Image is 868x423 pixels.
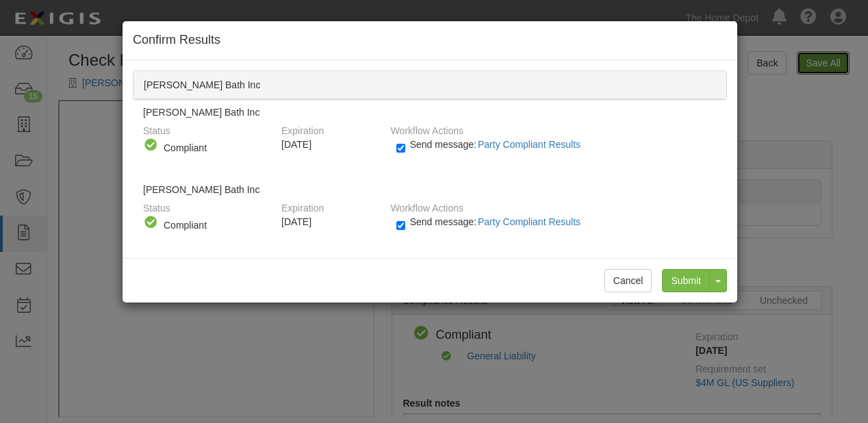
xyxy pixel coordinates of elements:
div: [DATE] [281,138,381,151]
label: Status [143,196,170,215]
div: [PERSON_NAME] Bath Inc [133,95,727,181]
button: Send message: [476,136,586,153]
label: Workflow Actions [391,119,463,138]
label: Expiration [281,119,324,138]
div: [DATE] [281,215,381,229]
h4: Confirm Results [133,31,727,49]
div: [PERSON_NAME] Bath Inc [133,71,726,99]
label: Workflow Actions [391,196,463,215]
input: Submit [662,269,710,292]
input: Send message:Party Compliant Results [396,140,405,156]
span: Send message: [410,216,586,227]
span: Party Compliant Results [478,139,580,150]
label: Status [143,119,170,138]
i: Compliant [143,138,158,153]
button: Cancel [604,269,652,292]
i: Compliant [143,215,158,230]
span: Party Compliant Results [478,216,580,227]
button: Send message: [476,213,586,231]
div: Compliant [164,218,267,232]
div: Compliant [164,141,267,155]
label: Expiration [281,196,324,215]
span: Send message: [410,139,586,150]
input: Send message:Party Compliant Results [396,218,405,233]
div: [PERSON_NAME] Bath Inc [133,172,727,258]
